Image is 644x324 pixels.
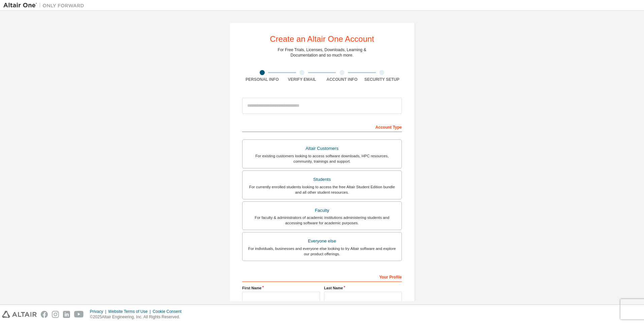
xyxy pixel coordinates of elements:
div: For individuals, businesses and everyone else looking to try Altair software and explore our prod... [247,246,397,257]
img: youtube.svg [74,311,84,318]
label: Last Name [324,285,402,291]
div: Your Profile [242,271,402,282]
div: Everyone else [247,236,397,246]
label: First Name [242,285,320,291]
img: facebook.svg [41,311,48,318]
div: Account Type [242,121,402,132]
div: Verify Email [282,77,322,82]
div: Website Terms of Use [108,309,153,314]
div: Privacy [90,309,108,314]
img: Altair One [3,2,88,9]
div: For faculty & administrators of academic institutions administering students and accessing softwa... [247,215,397,226]
div: Altair Customers [247,144,397,153]
img: linkedin.svg [63,311,70,318]
div: Create an Altair One Account [270,35,374,43]
div: Cookie Consent [153,309,185,314]
div: Faculty [247,206,397,215]
img: altair_logo.svg [2,311,37,318]
div: Personal Info [242,77,282,82]
div: Account Info [322,77,362,82]
img: instagram.svg [52,311,59,318]
div: Students [247,175,397,184]
div: For Free Trials, Licenses, Downloads, Learning & Documentation and so much more. [278,47,366,58]
div: For existing customers looking to access software downloads, HPC resources, community, trainings ... [247,153,397,164]
div: For currently enrolled students looking to access the free Altair Student Edition bundle and all ... [247,184,397,195]
div: Security Setup [362,77,402,82]
p: © 2025 Altair Engineering, Inc. All Rights Reserved. [90,314,186,320]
